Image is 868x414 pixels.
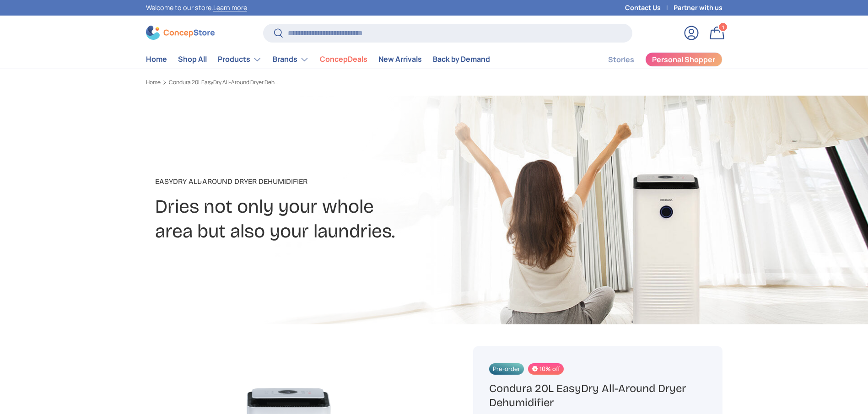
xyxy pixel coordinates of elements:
[146,50,490,69] nav: Primary
[489,363,524,375] span: Pre-order
[722,23,724,30] span: 1
[146,3,247,13] p: Welcome to our store.
[146,78,452,86] nav: Breadcrumbs
[674,3,722,13] a: Partner with us
[528,363,564,375] span: 10% off
[146,26,215,40] img: ConcepStore
[212,50,267,69] summary: Products
[218,50,262,69] a: Products
[155,176,507,187] p: EasyDry All-Around Dryer Dehumidifier
[155,194,507,244] h2: Dries not only your whole area but also your laundries.
[489,382,706,410] h1: Condura 20L EasyDry All-Around Dryer Dehumidifier
[146,80,161,85] a: Home
[608,51,634,69] a: Stories
[213,3,247,12] a: Learn more
[146,50,167,68] a: Home
[267,50,314,69] summary: Brands
[652,56,715,63] span: Personal Shopper
[320,50,367,68] a: ConcepDeals
[645,52,722,67] a: Personal Shopper
[586,50,722,69] nav: Secondary
[178,50,207,68] a: Shop All
[378,50,422,68] a: New Arrivals
[273,50,309,69] a: Brands
[169,80,279,85] a: Condura 20L EasyDry All-Around Dryer Dehumidifier
[433,50,490,68] a: Back by Demand
[625,3,674,13] a: Contact Us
